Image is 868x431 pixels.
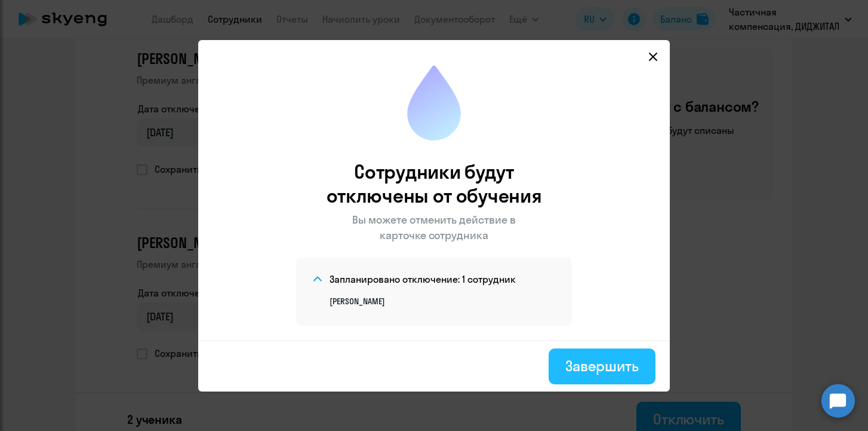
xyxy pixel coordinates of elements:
button: Завершить [549,349,655,384]
div: Завершить [565,356,639,375]
li: [PERSON_NAME] [330,296,555,307]
h4: Запланировано отключение: 1 сотрудник [330,273,516,286]
p: Вы можете отменить действие в карточке сотрудника [346,212,522,243]
h2: Сотрудники будут отключены от обучения [301,160,567,207]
